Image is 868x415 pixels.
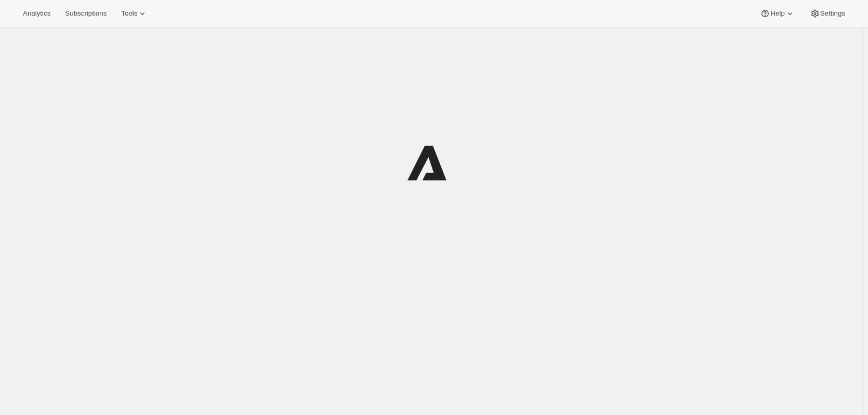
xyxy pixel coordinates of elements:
[59,6,113,21] button: Subscriptions
[804,6,851,21] button: Settings
[17,6,57,21] button: Analytics
[65,9,107,18] span: Subscriptions
[754,6,801,21] button: Help
[121,9,137,18] span: Tools
[23,9,50,18] span: Analytics
[820,9,845,18] span: Settings
[770,9,784,18] span: Help
[115,6,154,21] button: Tools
